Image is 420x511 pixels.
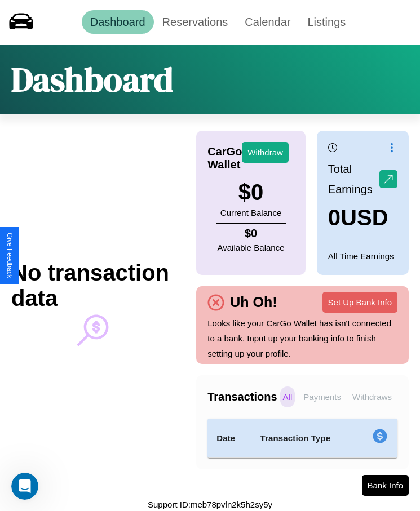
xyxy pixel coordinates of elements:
[224,294,282,310] h4: Uh Oh!
[280,386,295,407] p: All
[207,316,397,361] p: Looks like your CarGo Wallet has isn't connected to a bank. Input up your banking info to finish ...
[11,473,38,500] iframe: Intercom live chat
[216,432,242,445] h4: Date
[260,432,347,445] h4: Transaction Type
[328,159,379,199] p: Total Earnings
[82,10,154,34] a: Dashboard
[328,248,397,264] p: All Time Earnings
[350,386,395,407] p: Withdraws
[207,145,242,171] h4: CarGo Wallet
[328,205,397,230] h3: 0 USD
[299,10,354,34] a: Listings
[11,56,173,103] h1: Dashboard
[207,419,397,458] table: simple table
[218,227,285,240] h4: $ 0
[242,142,289,163] button: Withdraw
[322,292,397,313] button: Set Up Bank Info
[300,386,344,407] p: Payments
[154,10,237,34] a: Reservations
[220,205,281,220] p: Current Balance
[6,233,14,278] div: Give Feedback
[207,390,277,403] h4: Transactions
[11,260,174,311] h2: No transaction data
[218,240,285,255] p: Available Balance
[220,180,281,205] h3: $ 0
[362,475,409,496] button: Bank Info
[236,10,299,34] a: Calendar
